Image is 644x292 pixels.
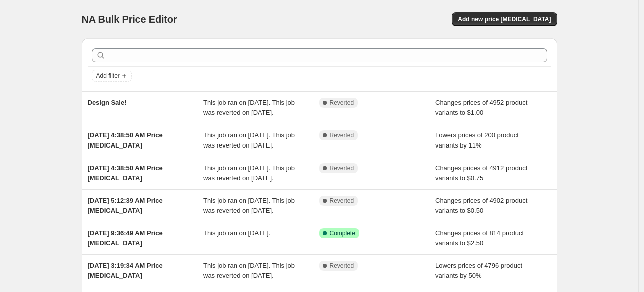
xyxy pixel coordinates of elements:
[435,197,527,214] span: Changes prices of 4902 product variants to $0.50
[330,131,354,139] span: Reverted
[88,99,127,106] span: Design Sale!
[88,164,163,182] span: [DATE] 4:38:50 AM Price [MEDICAL_DATA]
[435,229,524,247] span: Changes prices of 814 product variants to $2.50
[88,229,163,247] span: [DATE] 9:36:49 AM Price [MEDICAL_DATA]
[435,262,522,279] span: Lowers prices of 4796 product variants by 50%
[435,99,527,116] span: Changes prices of 4952 product variants to $1.00
[203,164,295,182] span: This job ran on [DATE]. This job was reverted on [DATE].
[452,12,557,26] button: Add new price [MEDICAL_DATA]
[330,197,354,205] span: Reverted
[82,14,177,25] span: NA Bulk Price Editor
[92,70,132,82] button: Add filter
[330,99,354,107] span: Reverted
[96,72,120,80] span: Add filter
[88,131,163,149] span: [DATE] 4:38:50 AM Price [MEDICAL_DATA]
[330,164,354,172] span: Reverted
[203,229,270,237] span: This job ran on [DATE].
[88,197,163,214] span: [DATE] 5:12:39 AM Price [MEDICAL_DATA]
[203,99,295,116] span: This job ran on [DATE]. This job was reverted on [DATE].
[330,262,354,270] span: Reverted
[203,197,295,214] span: This job ran on [DATE]. This job was reverted on [DATE].
[203,262,295,279] span: This job ran on [DATE]. This job was reverted on [DATE].
[203,131,295,149] span: This job ran on [DATE]. This job was reverted on [DATE].
[435,131,519,149] span: Lowers prices of 200 product variants by 11%
[88,262,163,279] span: [DATE] 3:19:34 AM Price [MEDICAL_DATA]
[330,229,355,237] span: Complete
[435,164,527,182] span: Changes prices of 4912 product variants to $0.75
[458,15,551,23] span: Add new price [MEDICAL_DATA]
